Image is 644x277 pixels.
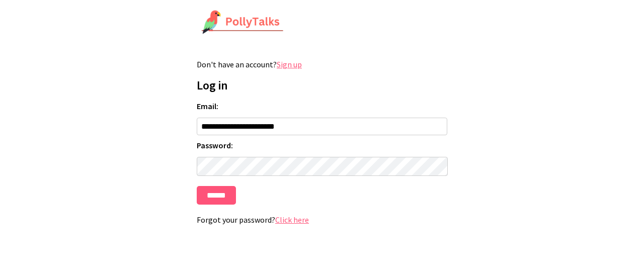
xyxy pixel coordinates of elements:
label: Email: [197,101,447,111]
p: Forgot your password? [197,215,447,225]
h1: Log in [197,77,447,93]
a: Sign up [277,59,302,69]
p: Don't have an account? [197,59,447,69]
img: PollyTalks Logo [201,10,284,35]
label: Password: [197,140,447,150]
a: Click here [275,215,309,225]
